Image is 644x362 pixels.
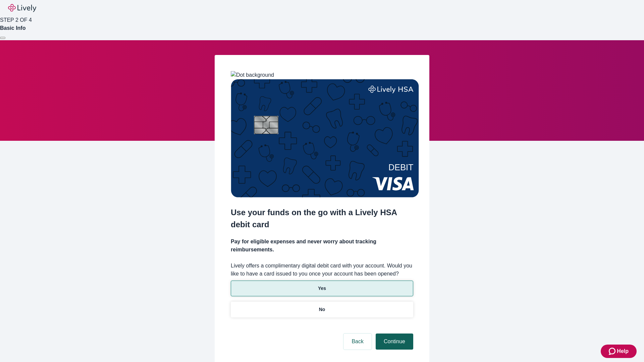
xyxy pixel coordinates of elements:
[343,334,372,350] button: Back
[318,285,326,292] p: Yes
[617,347,629,355] span: Help
[319,306,325,313] p: No
[231,262,413,278] label: Lively offers a complimentary digital debit card with your account. Would you like to have a card...
[609,347,617,355] svg: Zendesk support icon
[231,79,419,197] img: Debit card
[231,71,274,79] img: Dot background
[231,281,413,296] button: Yes
[231,238,413,254] h4: Pay for eligible expenses and never worry about tracking reimbursements.
[231,302,413,317] button: No
[376,334,413,350] button: Continue
[601,345,637,358] button: Zendesk support iconHelp
[231,206,413,231] h2: Use your funds on the go with a Lively HSA debit card
[8,4,36,12] img: Lively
